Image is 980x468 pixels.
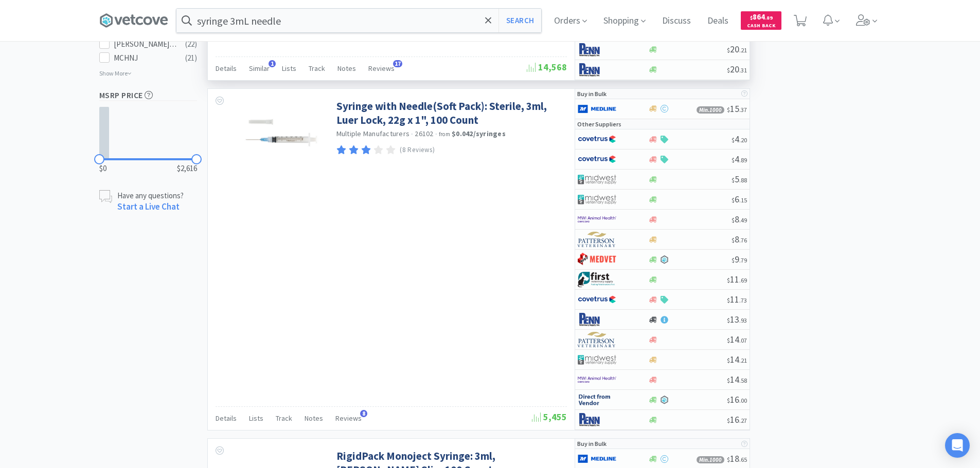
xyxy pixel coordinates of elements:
span: . 58 [739,377,747,384]
div: Open Intercom Messenger [945,433,970,458]
span: $ [732,256,735,264]
img: f5e969b455434c6296c6d81ef179fa71_3.png [578,332,616,347]
span: $ [732,176,735,184]
p: Buy in Bulk [577,439,607,448]
img: e1133ece90fa4a959c5ae41b0808c578_9.png [578,62,616,78]
span: Lists [249,414,263,423]
img: f6b2451649754179b5b4e0c70c3f7cb0_2.png [578,212,616,227]
strong: $0.042 / syringes [452,129,506,138]
img: a646391c64b94eb2892348a965bf03f3_134.png [578,101,616,117]
span: . 88 [739,176,747,184]
span: . 21 [739,46,747,54]
p: (8 Reviews) [400,145,435,156]
span: . 49 [739,216,747,224]
div: [PERSON_NAME] [PERSON_NAME] (BD) [114,38,177,50]
span: . 27 [739,417,747,424]
span: $ [727,296,730,304]
span: Notes [305,414,323,423]
img: a646391c64b94eb2892348a965bf03f3_134.png [578,451,616,466]
span: 9 [732,253,747,265]
img: e1133ece90fa4a959c5ae41b0808c578_9.png [578,42,616,58]
span: $ [750,14,753,21]
span: Cash Back [747,23,775,30]
img: 4dd14cff54a648ac9e977f0c5da9bc2e_5.png [578,192,616,207]
span: . 31 [739,66,747,74]
p: Other Suppliers [577,119,621,129]
span: $ [727,66,730,74]
span: Details [216,414,237,423]
span: 8 [732,233,747,245]
span: $2,616 [177,162,197,175]
img: f6b2451649754179b5b4e0c70c3f7cb0_2.png [578,372,616,387]
span: $ [732,216,735,224]
span: 16 [727,414,747,425]
p: Buy in Bulk [577,89,607,99]
span: $ [727,357,730,364]
span: · [411,129,413,139]
button: Search [498,9,541,32]
span: $0 [99,162,106,175]
div: ( 21 ) [185,52,197,64]
span: 8 [360,410,367,417]
span: . 76 [739,236,747,244]
span: $ [727,106,730,114]
a: Start a Live Chat [117,201,180,212]
span: $ [727,397,730,404]
span: $ [727,316,730,324]
a: Deals [703,16,733,26]
span: 16 [727,394,747,405]
a: Syringe with Needle(Soft Pack): Sterile, 3ml, Luer Lock, 22g x 1", 100 Count [336,99,564,127]
a: Multiple Manufacturers [336,129,410,138]
span: 864 [750,12,773,22]
span: . 65 [739,456,747,463]
span: 17 [393,60,402,67]
img: 67d67680309e4a0bb49a5ff0391dcc42_6.png [578,272,616,287]
span: Details [216,64,237,73]
span: 26102 [415,129,433,138]
span: 4 [732,133,747,145]
span: 1 [269,60,276,67]
span: $ [732,196,735,204]
span: . 37 [739,106,747,114]
img: 0b8fdcecdf174355bd52ae6b37b95c83_562951.png [224,99,325,166]
span: · [435,129,437,139]
img: bdd3c0f4347043b9a893056ed883a29a_120.png [578,252,616,267]
span: 20 [727,43,747,55]
img: e1133ece90fa4a959c5ae41b0808c578_9.png [578,412,616,427]
img: f5e969b455434c6296c6d81ef179fa71_3.png [578,232,616,247]
span: 13 [727,313,747,325]
span: $ [732,236,735,244]
span: . 89 [739,156,747,164]
a: $864.89Cash Back [741,7,781,34]
img: 4dd14cff54a648ac9e977f0c5da9bc2e_5.png [578,352,616,367]
span: 5 [732,173,747,185]
span: Track [309,64,325,73]
span: Reviews [368,64,395,73]
input: Search by item, sku, manufacturer, ingredient, size... [176,9,541,32]
span: 15 [727,103,747,115]
span: Track [276,414,292,423]
span: 5,455 [532,411,567,423]
img: 77fca1acd8b6420a9015268ca798ef17_1.png [578,152,616,167]
span: $ [732,136,735,144]
span: $ [727,336,730,344]
span: 14,568 [527,61,567,73]
span: $ [727,377,730,384]
span: . 89 [765,14,773,21]
span: from [439,130,450,138]
img: c67096674d5b41e1bca769e75293f8dd_19.png [578,392,616,407]
span: . 69 [739,276,747,284]
img: 77fca1acd8b6420a9015268ca798ef17_1.png [578,292,616,307]
span: 20 [727,63,747,75]
span: 4 [732,153,747,165]
span: Reviews [335,414,362,423]
span: 11 [727,273,747,285]
span: Lists [282,64,296,73]
span: 14 [727,353,747,365]
span: $ [727,417,730,424]
span: $ [727,46,730,54]
span: Min. 1000 [697,106,724,114]
span: . 20 [739,136,747,144]
h5: MSRP Price [99,89,197,101]
div: MCHNJ [114,52,177,64]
